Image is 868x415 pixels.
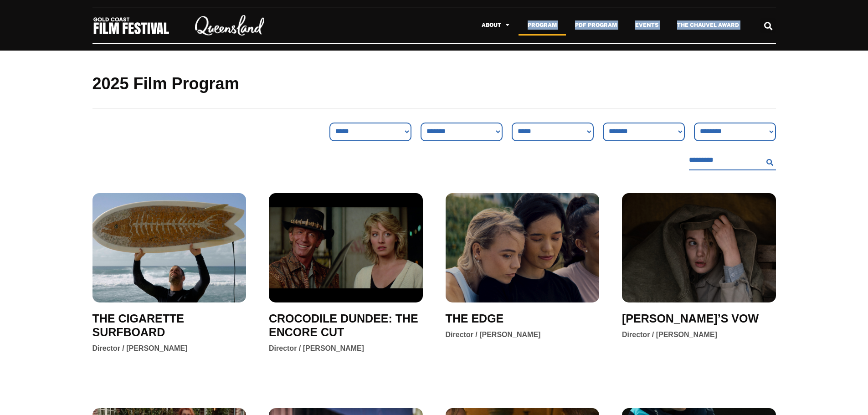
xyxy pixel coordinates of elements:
[689,150,763,170] input: Search Filter
[622,330,717,340] div: Director / [PERSON_NAME]
[92,343,188,354] div: Director / [PERSON_NAME]
[603,123,685,141] select: Country Filter
[446,312,504,325] a: THE EDGE
[512,123,594,141] select: Venue Filter
[622,312,759,325] a: [PERSON_NAME]’S VOW
[694,123,776,141] select: Language
[668,15,748,36] a: The Chauvel Award
[421,123,503,141] select: Sort filter
[760,18,776,33] div: Search
[329,123,411,141] select: Genre Filter
[626,15,668,36] a: Events
[92,73,776,95] h2: 2025 Film Program
[446,330,541,340] div: Director / [PERSON_NAME]
[269,312,423,339] a: CROCODILE DUNDEE: THE ENCORE CUT
[286,15,748,36] nav: Menu
[566,15,626,36] a: PDF Program
[92,312,247,339] a: THE CIGARETTE SURFBOARD
[519,15,566,36] a: Program
[473,15,519,36] a: About
[269,343,364,354] div: Director / [PERSON_NAME]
